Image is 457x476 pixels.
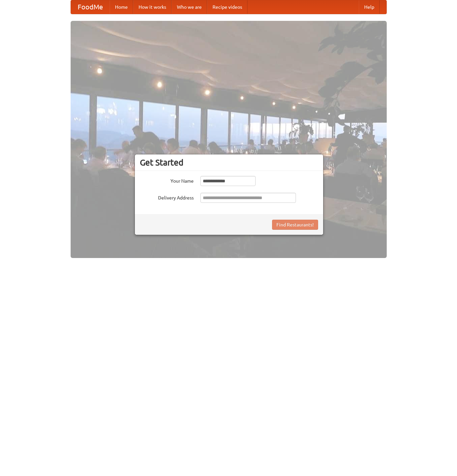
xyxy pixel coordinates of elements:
[172,0,207,14] a: Who we are
[140,193,194,201] label: Delivery Address
[359,0,380,14] a: Help
[140,157,318,168] h3: Get Started
[110,0,133,14] a: Home
[207,0,247,14] a: Recipe videos
[133,0,172,14] a: How it works
[272,220,318,230] button: Find Restaurants!
[140,176,194,184] label: Your Name
[71,0,110,14] a: FoodMe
